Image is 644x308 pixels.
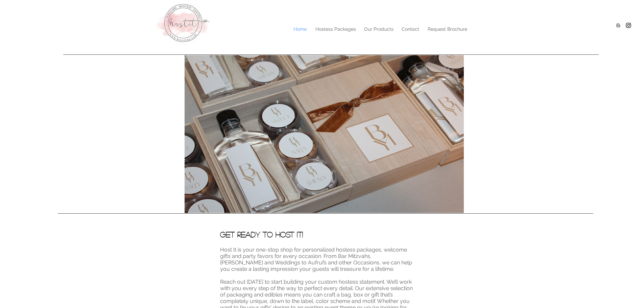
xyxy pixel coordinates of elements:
[397,24,423,34] a: Contact
[615,22,632,29] ul: Social Bar
[311,24,360,34] a: Hostess Packages
[290,24,310,34] p: Home
[289,24,311,34] a: Home
[185,55,464,213] img: IMG_3857.JPG
[312,24,359,34] p: Hostess Packages
[398,24,423,34] p: Contact
[360,24,397,34] a: Our Products
[625,22,632,29] img: Hostitny
[220,231,303,238] span: Get Ready to Host It!
[220,246,412,272] span: Host It is your one-stop shop for personalized hostess packages, welcome gifts and party favors f...
[423,24,472,34] a: Request Brochure
[187,24,472,34] nav: Site
[361,24,397,34] p: Our Products
[424,24,471,34] p: Request Brochure
[615,22,622,29] img: Blogger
